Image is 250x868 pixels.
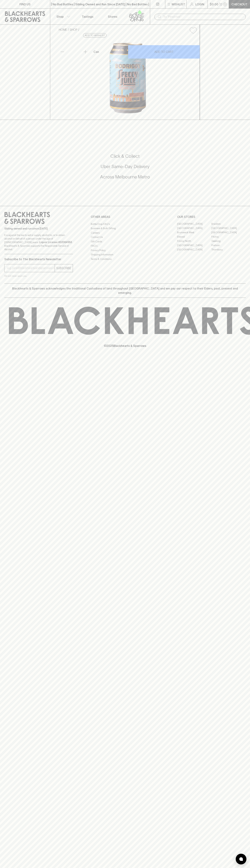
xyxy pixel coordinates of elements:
[91,222,159,226] a: Bottle Drop FAQ's
[177,243,211,248] a: [GEOGRAPHIC_DATA]
[91,226,159,231] a: Business & Bulk Gifting
[211,239,246,243] a: Geelong
[239,857,243,861] img: bubble-icon
[177,248,211,252] a: [GEOGRAPHIC_DATA]
[108,14,117,19] p: Stores
[177,235,211,239] a: Elwood
[91,244,159,248] a: FAQ's
[211,248,246,252] a: Thornbury
[4,139,246,199] div: Call to action block
[7,265,55,271] input: e.g. jane@blackheartsandsparrows.com.au
[93,50,99,54] p: Can
[19,2,31,6] p: FIND US
[91,257,159,261] a: Terms & Conditions
[4,257,73,261] p: Subscribe to The Blackhearts Newsletter
[56,14,64,19] p: Shop
[4,233,73,251] p: It is against the law to sell or supply alcohol to, or to obtain alcohol on behalf of a person un...
[188,26,198,35] button: Add to wishlist
[211,226,246,230] a: [GEOGRAPHIC_DATA]
[172,2,185,6] p: Wishlist
[4,274,73,278] p: We will never spam you
[100,9,125,24] a: Stores
[56,37,200,120] img: 39081.png
[211,243,246,248] a: Prahran
[4,153,246,159] h5: Click & Collect
[177,222,211,226] a: [GEOGRAPHIC_DATA]
[177,226,211,230] a: [GEOGRAPHIC_DATA]
[177,215,246,219] p: OUR STORES
[50,9,75,24] button: Shop
[211,230,246,235] a: [GEOGRAPHIC_DATA]
[177,239,211,243] a: Fitzroy North
[4,227,73,230] p: Sibling owned and run since [DATE]
[39,241,72,244] strong: Liquor License #32064953
[92,48,128,55] div: Can
[75,9,100,24] a: Tastings
[70,28,77,31] a: SHOP
[154,50,174,54] p: ADD TO CART
[59,28,67,31] a: HOME
[91,235,159,239] a: Contact Us
[82,14,93,19] p: Tastings
[91,253,159,257] a: Shipping Information
[83,33,107,38] button: Add to wishlist
[210,2,218,6] p: $0.00
[231,2,247,6] p: Checkout
[163,14,243,20] input: Try "Pinot noir"
[224,3,226,5] p: 0
[7,286,243,295] p: Blackhearts & Sparrows acknowledges the traditional Custodians of land throughout [GEOGRAPHIC_DAT...
[56,266,71,270] p: SUBSCRIBE
[91,215,159,219] p: OTHER AREAS
[91,239,159,244] a: Gift Cards
[91,248,159,252] a: Privacy Policy
[91,231,159,235] a: Careers
[211,235,246,239] a: Fitzroy
[177,230,211,235] a: Brunswick West
[55,264,73,272] button: SUBSCRIBE
[4,164,246,169] h5: Uber Same-Day Delivery
[4,174,246,180] h5: Across Melbourne Metro
[195,2,204,6] p: Login
[128,45,200,59] button: ADD TO CART
[211,222,246,226] a: Braddon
